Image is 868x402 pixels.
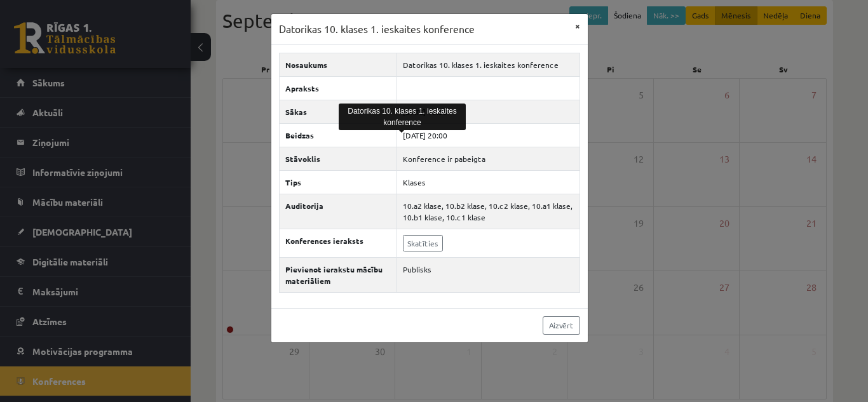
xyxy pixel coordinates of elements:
td: Konference ir pabeigta [397,147,580,170]
div: Datorikas 10. klases 1. ieskaites konference [339,104,466,130]
th: Tips [279,170,397,194]
button: × [567,14,588,38]
td: Klases [397,170,580,194]
th: Nosaukums [279,53,397,76]
td: 10.a2 klase, 10.b2 klase, 10.c2 klase, 10.a1 klase, 10.b1 klase, 10.c1 klase [397,194,580,229]
th: Sākas [279,100,397,123]
td: Publisks [397,257,580,292]
h3: Datorikas 10. klases 1. ieskaites konference [279,22,475,37]
td: [DATE] 18:55 [397,100,580,123]
th: Pievienot ierakstu mācību materiāliem [279,257,397,292]
a: Aizvērt [543,316,580,335]
td: [DATE] 20:00 [397,123,580,147]
th: Konferences ieraksts [279,229,397,257]
th: Beidzas [279,123,397,147]
th: Auditorija [279,194,397,229]
th: Apraksts [279,76,397,100]
a: Skatīties [403,235,443,251]
th: Stāvoklis [279,147,397,170]
td: Datorikas 10. klases 1. ieskaites konference [397,53,580,76]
